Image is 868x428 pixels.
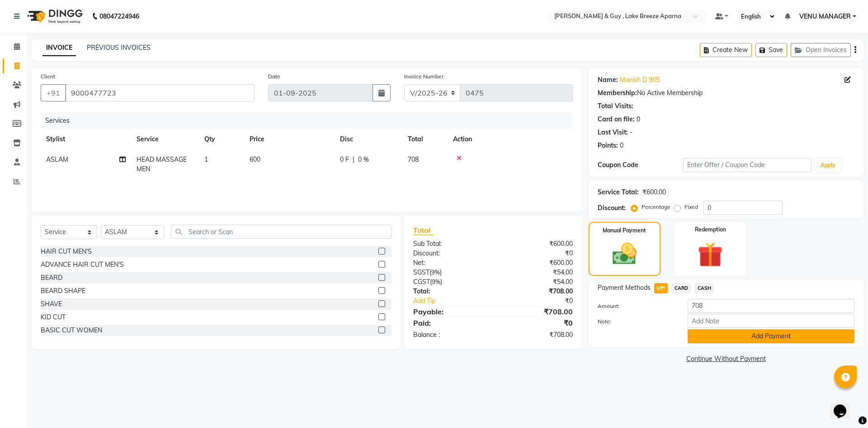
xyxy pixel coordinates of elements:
label: Date [268,72,280,81]
div: ₹54.00 [493,277,579,287]
th: Qty [199,129,244,149]
input: Amount [688,299,854,313]
button: Save [755,43,787,57]
span: HEAD MASSAGE MEN [137,155,187,173]
div: Balance : [406,330,493,340]
div: ₹708.00 [493,287,579,296]
span: SGST [413,268,429,276]
div: SHAVE [41,299,62,309]
button: Add Payment [688,329,854,343]
span: CGST [413,278,430,286]
div: ₹708.00 [493,306,579,317]
label: Manual Payment [603,226,646,235]
div: 0 [637,115,640,124]
th: Price [244,129,335,149]
input: Enter Offer / Coupon Code [683,158,811,172]
div: ₹54.00 [493,268,579,277]
span: VENU MANAGER [799,12,851,21]
div: ₹600.00 [642,188,666,197]
span: UPI [654,283,668,293]
div: HAIR CUT MEN'S [41,247,92,256]
div: Coupon Code [598,160,683,170]
div: Membership: [598,88,637,98]
div: Service Total: [598,188,639,197]
span: 600 [250,155,260,164]
div: BASIC CUT WOMEN [41,326,102,335]
div: Sub Total: [406,239,493,249]
span: Payment Methods [598,283,651,293]
span: 708 [408,155,419,164]
label: Fixed [684,203,698,211]
span: Total [413,226,434,235]
span: 0 % [358,155,369,164]
div: ₹600.00 [493,239,579,249]
a: INVOICE [42,40,76,56]
input: Search or Scan [171,225,392,239]
label: Percentage [642,203,670,211]
th: Action [448,129,573,149]
div: BEARD [41,273,62,283]
div: Paid: [406,317,493,328]
div: Payable: [406,306,493,317]
a: Continue Without Payment [590,354,862,364]
a: Manish D 905 [620,75,660,85]
div: No Active Membership [598,88,854,98]
div: Name: [598,75,618,85]
div: ₹0 [507,296,579,306]
span: 9% [432,278,440,285]
img: logo [23,4,85,29]
span: 1 [204,155,208,164]
th: Service [131,129,199,149]
div: ( ) [406,268,493,277]
div: ₹0 [493,317,579,328]
div: - [630,128,632,137]
button: +91 [41,84,66,101]
div: KID CUT [41,313,66,322]
a: Add Tip [406,296,507,306]
a: PREVIOUS INVOICES [87,43,151,52]
div: 0 [620,141,623,150]
div: Total Visits: [598,101,633,111]
div: Discount: [598,203,626,213]
button: Apply [815,159,841,172]
img: _cash.svg [605,240,644,268]
input: Add Note [688,314,854,328]
div: Services [42,112,580,129]
div: Net: [406,258,493,268]
img: _gift.svg [690,239,731,270]
span: 9% [431,269,440,276]
iframe: chat widget [830,392,859,419]
th: Disc [335,129,402,149]
input: Search by Name/Mobile/Email/Code [65,84,255,101]
button: Open Invoices [791,43,851,57]
button: Create New [700,43,752,57]
span: CARD [671,283,691,293]
div: Total: [406,287,493,296]
div: Points: [598,141,618,150]
div: BEARD SHAPE [41,286,85,296]
div: Last Visit: [598,128,628,137]
span: CASH [694,283,714,293]
b: 08047224946 [99,4,139,29]
div: Card on file: [598,115,635,124]
label: Redemption [695,226,726,234]
span: | [353,155,354,164]
label: Invoice Number [404,72,443,81]
div: ₹600.00 [493,258,579,268]
label: Amount: [591,302,681,310]
th: Total [402,129,448,149]
th: Stylist [41,129,131,149]
div: ADVANCE HAIR CUT MEN'S [41,260,124,269]
div: ( ) [406,277,493,287]
div: ₹0 [493,249,579,258]
span: ASLAM [46,155,68,164]
label: Client [41,72,55,81]
span: 0 F [340,155,349,164]
div: ₹708.00 [493,330,579,340]
div: Discount: [406,249,493,258]
label: Note: [591,317,681,326]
